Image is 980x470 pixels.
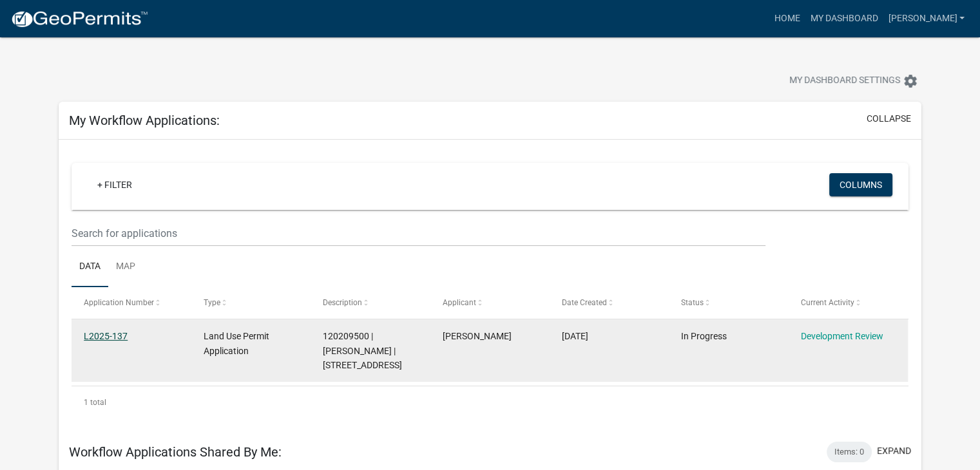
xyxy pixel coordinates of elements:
[430,287,549,318] datatable-header-cell: Applicant
[669,287,788,318] datatable-header-cell: Status
[72,386,908,418] div: 1 total
[550,287,669,318] datatable-header-cell: Date Created
[827,442,872,462] div: Items: 0
[789,287,908,318] datatable-header-cell: Current Activity
[562,298,607,307] span: Date Created
[681,298,704,307] span: Status
[69,113,220,128] h5: My Workflow Applications:
[883,6,970,31] a: [PERSON_NAME]
[59,140,921,431] div: collapse
[801,298,854,307] span: Current Activity
[311,287,430,318] datatable-header-cell: Description
[72,287,191,318] datatable-header-cell: Application Number
[789,73,900,89] span: My Dashboard Settings
[72,247,108,288] a: Data
[323,331,402,371] span: 120209500 | COURTNEY ACKERMAN | 665 CAPTAINS CT NW
[323,298,362,307] span: Description
[108,247,143,288] a: Map
[779,68,928,93] button: My Dashboard Settingssettings
[84,298,154,307] span: Application Number
[191,287,310,318] datatable-header-cell: Type
[801,331,883,341] a: Development Review
[867,112,911,126] button: collapse
[204,298,220,307] span: Type
[805,6,883,31] a: My Dashboard
[903,73,918,89] i: settings
[84,331,128,341] a: L2025-137
[829,173,892,196] button: Columns
[87,173,142,196] a: + Filter
[443,298,476,307] span: Applicant
[562,331,588,341] span: 09/17/2025
[769,6,805,31] a: Home
[681,331,727,341] span: In Progress
[72,220,765,247] input: Search for applications
[443,331,512,341] span: Jeff Jorgenson
[204,331,269,356] span: Land Use Permit Application
[877,444,911,458] button: expand
[69,444,282,460] h5: Workflow Applications Shared By Me:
